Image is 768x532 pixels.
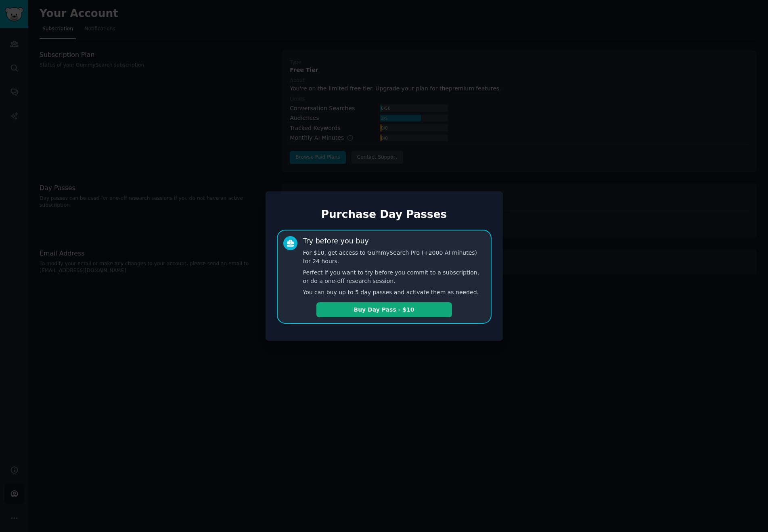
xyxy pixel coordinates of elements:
p: Perfect if you want to try before you commit to a subscription, or do a one-off research session. [303,268,485,285]
h1: Purchase Day Passes [277,208,492,221]
div: Try before you buy [303,236,369,246]
p: For $10, get access to GummySearch Pro (+2000 AI minutes) for 24 hours. [303,249,485,266]
p: You can buy up to 5 day passes and activate them as needed. [303,288,485,297]
button: Buy Day Pass - $10 [316,302,452,317]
